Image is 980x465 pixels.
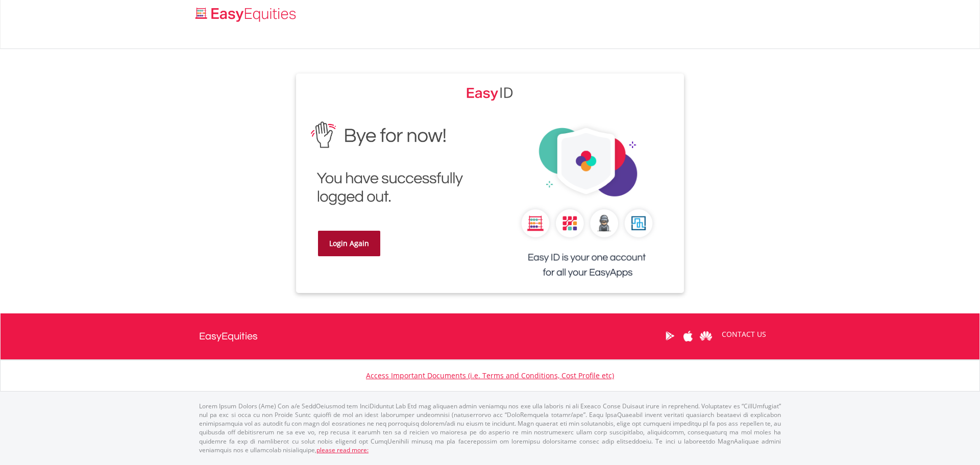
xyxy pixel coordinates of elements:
img: EasyEquities [467,84,513,101]
a: Google Play [661,320,679,352]
img: EasyEquities [304,114,482,213]
img: EasyEquities [498,114,676,293]
a: CONTACT US [715,320,773,349]
a: Apple [679,320,697,352]
a: Login Again [318,231,380,256]
a: Access Important Documents (i.e. Terms and Conditions, Cost Profile etc) [366,371,614,380]
p: Lorem Ipsum Dolors (Ame) Con a/e SeddOeiusmod tem InciDiduntut Lab Etd mag aliquaen admin veniamq... [199,402,781,454]
a: EasyEquities [199,313,258,359]
a: Home page [191,3,300,23]
img: EasyEquities_Logo.png [193,6,300,23]
a: Huawei [697,320,715,352]
a: please read more: [316,446,369,454]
